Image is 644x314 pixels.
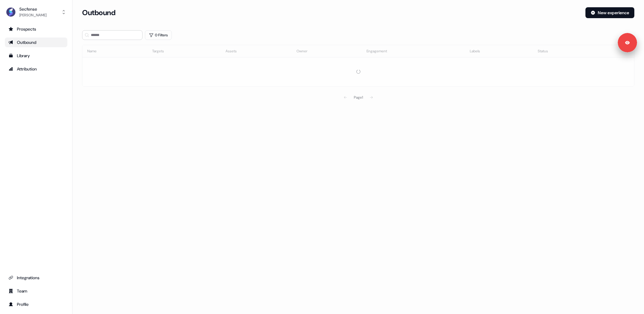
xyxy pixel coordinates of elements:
a: Go to integrations [5,273,67,283]
div: Library [8,53,64,59]
button: Secfense[PERSON_NAME] [5,5,67,19]
div: Prospects [8,26,64,32]
div: Secfense [19,6,46,12]
a: Go to prospects [5,24,67,34]
button: New experience [585,7,634,18]
a: Go to team [5,286,67,296]
div: Attribution [8,66,64,72]
a: Go to outbound experience [5,38,67,47]
div: [PERSON_NAME] [19,12,46,18]
a: Go to templates [5,51,67,61]
h3: Outbound [82,8,115,17]
a: Go to attribution [5,64,67,74]
div: Team [8,288,64,294]
div: Integrations [8,275,64,281]
button: 0 Filters [145,30,172,40]
a: Go to profile [5,299,67,309]
div: Profile [8,301,64,307]
div: Outbound [8,39,64,45]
